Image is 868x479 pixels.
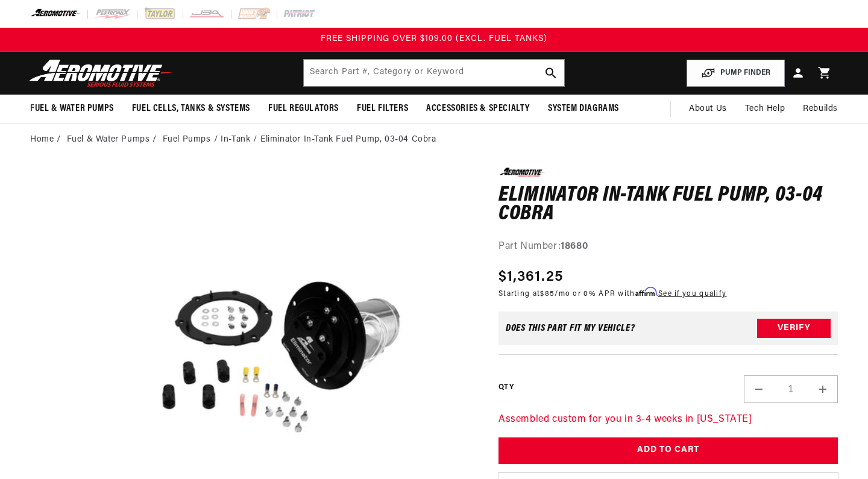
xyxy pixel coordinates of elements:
[680,95,736,124] a: About Us
[260,133,436,146] li: Eliminator In-Tank Fuel Pump, 03-04 Cobra
[321,34,547,43] span: FREE SHIPPING OVER $109.00 (EXCL. FUEL TANKS)
[26,59,177,87] img: Aeromotive
[21,95,123,123] summary: Fuel & Water Pumps
[268,102,339,115] span: Fuel Regulators
[132,102,250,115] span: Fuel Cells, Tanks & Systems
[348,95,417,123] summary: Fuel Filters
[417,95,539,123] summary: Accessories & Specialty
[794,95,847,124] summary: Rebuilds
[687,60,785,87] button: PUMP FINDER
[803,102,838,116] span: Rebuilds
[757,319,831,338] button: Verify
[498,239,838,255] div: Part Number:
[561,242,588,251] strong: 18680
[498,186,838,224] h1: Eliminator In-Tank Fuel Pump, 03-04 Cobra
[498,437,838,465] button: Add to Cart
[506,324,635,333] div: Does This part fit My vehicle?
[538,60,564,86] button: search button
[498,412,838,428] p: Assembled custom for you in 3-4 weeks in [US_STATE]
[30,133,54,146] a: Home
[540,290,555,298] span: $85
[357,102,408,115] span: Fuel Filters
[689,104,727,113] span: About Us
[123,95,259,123] summary: Fuel Cells, Tanks & Systems
[498,288,726,299] p: Starting at /mo or 0% APR with .
[304,60,564,86] input: Search by Part Number, Category or Keyword
[539,95,628,123] summary: System Diagrams
[67,133,150,146] a: Fuel & Water Pumps
[221,133,260,146] li: In-Tank
[426,102,530,115] span: Accessories & Specialty
[635,287,656,296] span: Affirm
[745,102,785,116] span: Tech Help
[498,266,564,288] span: $1,361.25
[658,290,726,298] a: See if you qualify - Learn more about Affirm Financing (opens in modal)
[30,133,838,146] nav: breadcrumbs
[163,133,211,146] a: Fuel Pumps
[736,95,794,124] summary: Tech Help
[30,102,114,115] span: Fuel & Water Pumps
[548,102,619,115] span: System Diagrams
[498,383,514,393] label: QTY
[259,95,348,123] summary: Fuel Regulators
